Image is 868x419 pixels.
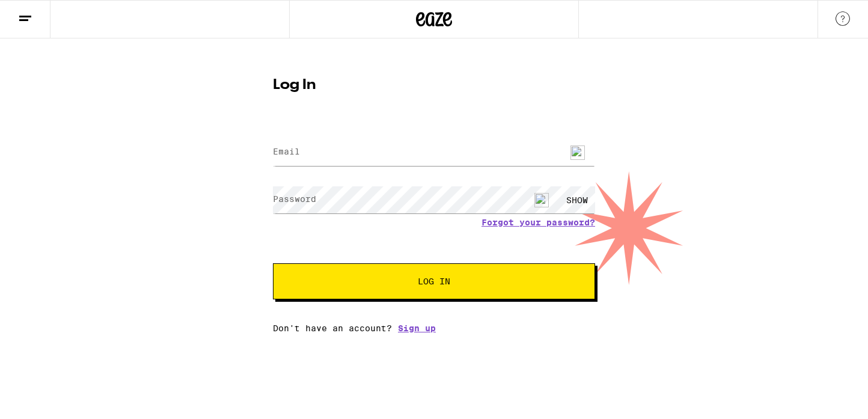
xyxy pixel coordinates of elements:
[273,147,300,156] label: Email
[273,263,595,299] button: Log In
[534,193,549,207] img: npw-badge-icon-locked.svg
[481,218,595,227] a: Forgot your password?
[273,323,595,333] div: Don't have an account?
[559,186,595,213] div: SHOW
[273,78,595,93] h1: Log In
[398,323,436,333] a: Sign up
[570,145,585,160] img: npw-badge-icon-locked.svg
[273,139,595,166] input: Email
[273,194,316,204] label: Password
[418,277,450,286] span: Log In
